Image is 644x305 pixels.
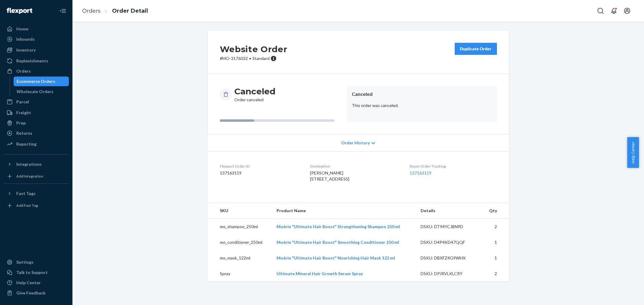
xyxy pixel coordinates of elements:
div: Parcel [16,99,29,105]
td: mo_shampoo_250ml [208,219,272,235]
div: Home [16,26,28,32]
a: Talk to Support [4,268,69,277]
button: Open account menu [621,5,633,17]
a: 137163119 [410,170,431,175]
div: DSKU: D4P4KD47QQF [421,239,477,245]
div: Add Integration [16,174,43,179]
div: Freight [16,110,31,116]
th: Details [416,203,482,219]
button: Give Feedback [4,288,69,298]
div: Integrations [16,161,42,167]
th: SKU [208,203,272,219]
header: Canceled [352,91,492,98]
td: 1 [482,250,509,266]
h3: Canceled [234,86,275,97]
div: DSKU: DT94YCJBN9D [421,224,477,230]
th: Product Name [272,203,416,219]
a: Orders [82,8,101,14]
div: Orders [16,68,31,74]
div: Fast Tags [16,190,36,197]
a: Home [4,24,69,34]
td: 1 [482,234,509,250]
a: Ultimate Mineral Hair Growth Serum Spray [277,271,363,276]
div: Add Fast Tag [16,203,38,208]
div: Returns [16,130,32,136]
span: Order History [341,140,370,146]
a: Settings [4,257,69,267]
td: 2 [482,219,509,235]
a: Freight [4,108,69,118]
p: # MO-3176032 [220,55,287,61]
a: Add Fast Tag [4,201,69,210]
span: [PERSON_NAME] [STREET_ADDRESS] [310,170,349,181]
span: Standard [252,56,270,61]
td: 2 [482,266,509,281]
dd: 137163119 [220,170,300,176]
div: Settings [16,259,34,265]
p: This order was canceled. [352,102,492,108]
button: Close Navigation [57,5,69,17]
button: Integrations [4,159,69,169]
th: Qty [482,203,509,219]
dt: Destination [310,164,400,169]
a: Replenishments [4,56,69,66]
td: mo_mask_122ml [208,250,272,266]
a: Orders [4,66,69,76]
a: Add Integration [4,171,69,181]
div: Replenishments [16,58,48,64]
a: Moérie "Ultimate Hair Boost" Nourishing Hair Mask 122 ml [277,255,395,260]
a: Reporting [4,139,69,149]
button: Help Center [627,137,639,168]
div: Reporting [16,141,37,147]
a: Moérie "Ultimate Hair Boost" Strengthening Shampoo 250 ml [277,224,400,229]
a: Order Detail [112,8,148,14]
div: DSKU: DBXFZ4G9WHX [421,255,477,261]
a: Wholesale Orders [14,87,69,96]
button: Open Search Box [594,5,607,17]
button: Duplicate Order [455,43,497,55]
a: Inventory [4,45,69,55]
a: Ecommerce Orders [14,77,69,86]
div: Order canceled [234,86,275,103]
a: Inbounds [4,34,69,44]
div: Talk to Support [16,269,48,275]
button: Open notifications [608,5,620,17]
a: Returns [4,128,69,138]
h2: Website Order [220,43,287,55]
a: Help Center [4,278,69,288]
div: Prep [16,120,26,126]
a: Prep [4,118,69,128]
div: Wholesale Orders [17,89,53,95]
div: Inventory [16,47,36,53]
a: Moérie "Ultimate Hair Boost" Smoothing Conditioner 250 ml [277,240,399,245]
img: Flexport logo [7,8,32,14]
div: Duplicate Order [460,46,492,52]
span: • [249,56,251,61]
ol: breadcrumbs [77,2,153,20]
div: Give Feedback [16,290,46,296]
button: Fast Tags [4,189,69,198]
td: mo_conditioner_250ml [208,234,272,250]
div: Ecommerce Orders [17,78,55,84]
div: Inbounds [16,36,35,42]
dt: Buyer Order Tracking [410,164,497,169]
div: Help Center [16,280,41,286]
a: Parcel [4,97,69,107]
div: DSKU: DPJRVLKLCRY [421,271,477,277]
td: Spray [208,266,272,281]
dt: Flexport Order ID [220,164,300,169]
